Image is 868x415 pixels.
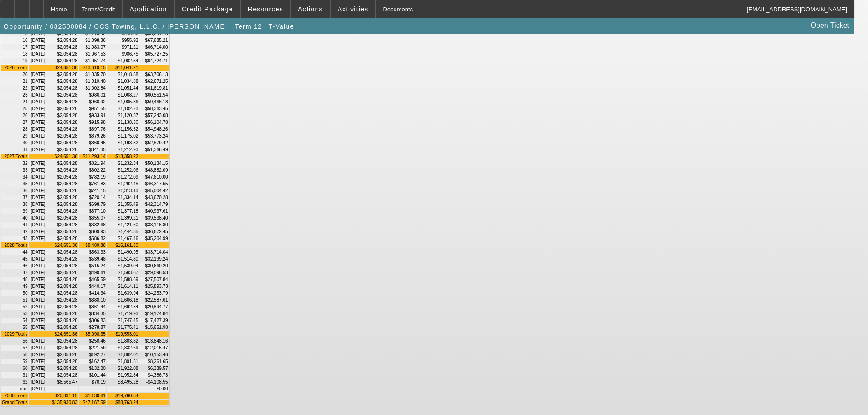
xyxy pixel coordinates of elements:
td: $45,004.42 [139,188,168,194]
td: 58 [1,352,28,358]
td: $2,054.28 [46,51,78,57]
td: [DATE] [29,126,46,132]
td: $563.33 [79,249,106,255]
td: 53 [1,311,28,317]
td: $1,051.74 [79,58,106,64]
td: [DATE] [29,119,46,125]
td: [DATE] [29,359,46,364]
td: $1,563.67 [107,270,139,276]
td: $19,553.01 [107,331,139,337]
td: [DATE] [29,236,46,241]
td: 16 [1,37,28,43]
td: $1,803.82 [107,338,139,344]
button: Application [123,0,174,18]
td: $2,054.28 [46,229,78,235]
td: [DATE] [29,208,46,214]
td: $1,639.94 [107,290,139,296]
td: $1,355.49 [107,201,139,207]
td: $24,651.36 [46,331,78,337]
td: $2,054.28 [46,37,78,43]
td: $2,054.28 [46,201,78,207]
td: $13,610.15 [79,65,106,71]
td: $802.22 [79,167,106,173]
td: $1,018.58 [107,72,139,77]
td: 41 [1,222,28,228]
td: [DATE] [29,140,46,146]
td: $1,098.36 [79,37,106,43]
td: $1,019.40 [79,78,106,84]
td: $132.20 [79,365,106,371]
td: $741.15 [79,188,106,194]
td: $2,054.28 [46,106,78,112]
td: [DATE] [29,263,46,269]
td: $2,054.28 [46,85,78,91]
td: $40,937.61 [139,208,168,214]
td: $2,054.28 [46,318,78,323]
td: $2,054.28 [46,256,78,262]
span: Term 12 [235,23,262,30]
td: 54 [1,318,28,323]
td: [DATE] [29,304,46,310]
td: $52,579.42 [139,140,168,146]
td: $62,671.25 [139,78,168,84]
td: $53,773.24 [139,133,168,139]
td: $586.82 [79,236,106,241]
td: $1,747.45 [107,318,139,323]
td: 34 [1,174,28,180]
td: $1,832.69 [107,345,139,351]
td: $61,619.81 [139,85,168,91]
td: 37 [1,195,28,200]
td: $1,292.45 [107,181,139,187]
td: $2,054.28 [46,222,78,228]
td: $1,102.73 [107,106,139,112]
td: $38,116.80 [139,222,168,228]
td: $42,314.79 [139,201,168,207]
td: $2,054.28 [46,44,78,50]
td: $1,588.69 [107,277,139,282]
td: $27,507.84 [139,277,168,282]
td: $13,358.22 [107,154,139,159]
td: $1,034.88 [107,78,139,84]
td: [DATE] [29,188,46,194]
td: $1,232.34 [107,160,139,166]
td: $2,054.28 [46,58,78,64]
td: [DATE] [29,256,46,262]
td: $15,651.98 [139,324,168,330]
td: $2,054.28 [46,215,78,221]
td: [DATE] [29,44,46,50]
td: $677.10 [79,208,106,214]
td: $2,054.28 [46,359,78,364]
td: 19 [1,58,28,64]
td: $10,153.46 [139,352,168,358]
td: $8,489.86 [79,242,106,248]
td: $22,587.61 [139,297,168,303]
td: $2,054.28 [46,195,78,200]
td: $8,261.65 [139,359,168,364]
td: $841.35 [79,147,106,153]
td: $1,399.21 [107,215,139,221]
td: $440.17 [79,283,106,289]
td: $250.46 [79,338,106,344]
td: $2,054.28 [46,160,78,166]
td: [DATE] [29,283,46,289]
td: 40 [1,215,28,221]
td: $162.47 [79,359,106,364]
span: Credit Package [182,5,233,13]
td: $698.79 [79,201,106,207]
td: 2029 Totals [1,331,28,337]
td: $933.91 [79,113,106,118]
td: $25,893.73 [139,283,168,289]
button: Credit Package [175,0,240,18]
td: [DATE] [29,352,46,358]
td: 43 [1,236,28,241]
td: $1,085.36 [107,99,139,105]
td: [DATE] [29,106,46,112]
td: $33,714.04 [139,249,168,255]
td: [DATE] [29,51,46,57]
td: 52 [1,304,28,310]
td: 26 [1,113,28,118]
td: 45 [1,256,28,262]
td: $2,054.28 [46,174,78,180]
td: $20,894.77 [139,304,168,310]
td: $60,551.54 [139,92,168,98]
